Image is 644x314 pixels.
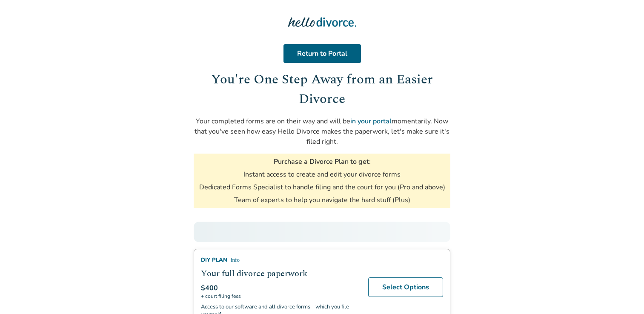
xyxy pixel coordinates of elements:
[243,170,401,179] li: Instant access to create and edit your divorce forms
[194,70,450,109] h1: You're One Step Away from an Easier Divorce
[283,44,361,63] a: Return to Portal
[201,267,358,280] h2: Your full divorce paperwork
[201,283,218,293] span: $400
[199,183,445,192] li: Dedicated Forms Specialist to handle filing and the court for you (Pro and above)
[274,157,371,166] h3: Purchase a Divorce Plan to get:
[201,256,358,264] div: DIY Plan
[234,195,410,205] li: Team of experts to help you navigate the hard stuff (Plus)
[194,116,450,147] p: Your completed forms are on their way and will be momentarily. Now that you've seen how easy Hell...
[350,117,392,126] a: in your portal
[368,277,443,297] a: Select Options
[231,257,236,263] span: info
[288,14,356,31] img: Hello Divorce Logo
[201,293,358,300] span: + court filing fees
